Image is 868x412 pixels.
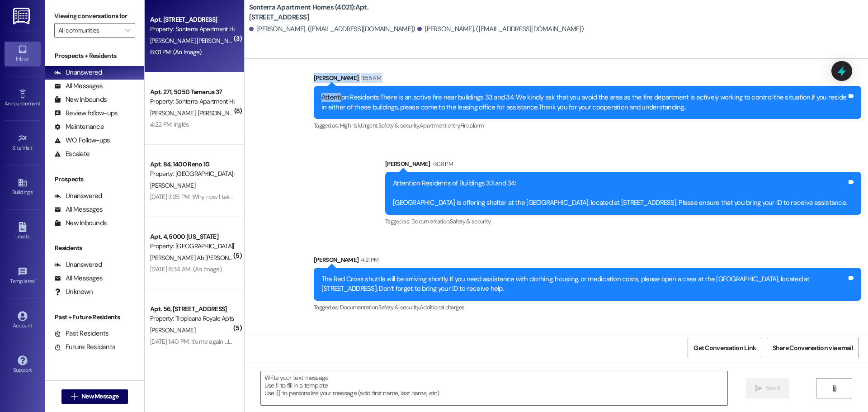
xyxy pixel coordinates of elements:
[688,338,762,358] button: Get Conversation Link
[361,122,378,129] span: Urgent ,
[417,24,584,34] div: [PERSON_NAME]. ([EMAIL_ADDRESS][DOMAIN_NAME])
[54,122,104,132] div: Maintenance
[693,343,756,353] span: Get Conversation Link
[54,149,90,159] div: Escalate
[45,243,144,253] div: Residents
[314,119,861,132] div: Tagged as:
[45,313,144,322] div: Past + Future Residents
[321,93,847,112] div: Attention Residents:There is an active fire near buildings 33 and 34. We kindly ask that you avoi...
[150,15,234,24] div: Apt. [STREET_ADDRESS]
[393,179,847,208] div: Attention Residents of Buildings 33 and 34: [GEOGRAPHIC_DATA] is offering shelter at the [GEOGRAP...
[773,343,853,353] span: Share Conversation via email
[58,23,121,38] input: All communities
[150,87,234,97] div: Apt. 271, 5050 Tamarus 37
[54,68,102,77] div: Unanswered
[5,308,41,333] a: Account
[150,160,234,169] div: Apt. 84, 1400 Reno 10
[54,109,118,118] div: Review follow-ups
[359,255,378,265] div: 4:21 PM
[5,353,41,377] a: Support
[745,378,789,398] button: Send
[340,122,361,129] span: High risk ,
[150,254,250,262] span: [PERSON_NAME] Ah [PERSON_NAME]
[61,389,128,404] button: New Message
[359,73,381,83] div: 11:55 AM
[755,385,762,392] i: 
[71,393,78,400] i: 
[314,301,861,314] div: Tagged as:
[54,136,110,145] div: WO Follow-ups
[54,81,103,91] div: All Messages
[420,122,460,129] span: Apartment entry ,
[150,304,234,314] div: Apt. 56, [STREET_ADDRESS]
[249,3,430,22] b: Sonterra Apartment Homes (4021): Apt. [STREET_ADDRESS]
[54,205,103,214] div: All Messages
[150,48,202,56] div: 6:01 PM: (An Image)
[54,95,107,104] div: New Inbounds
[150,24,234,34] div: Property: Sonterra Apartment Homes (4021)
[450,218,491,225] span: Safety & security
[378,303,420,311] span: Safety & security ,
[249,24,415,34] div: [PERSON_NAME]. ([EMAIL_ADDRESS][DOMAIN_NAME])
[378,122,420,129] span: Safety & security ,
[54,274,103,283] div: All Messages
[150,265,222,273] div: [DATE] 8:34 AM: (An Image)
[45,51,144,61] div: Prospects + Residents
[54,260,102,270] div: Unanswered
[460,122,484,129] span: Fire alarm
[33,143,34,150] span: •
[150,193,403,201] div: [DATE] 3:25 PM: Why now I take a shower I'll shower why not so early so I can take a shower early
[5,219,41,244] a: Leads
[198,109,243,117] span: [PERSON_NAME]
[150,169,234,179] div: Property: [GEOGRAPHIC_DATA] (4017)
[54,218,107,228] div: New Inbounds
[150,326,195,334] span: [PERSON_NAME]
[150,242,234,251] div: Property: [GEOGRAPHIC_DATA][PERSON_NAME] (4000)
[40,99,42,105] span: •
[45,175,144,184] div: Prospects
[150,97,234,106] div: Property: Sonterra Apartment Homes (4021)
[5,131,41,155] a: Site Visit •
[54,9,135,23] label: Viewing conversations for
[766,384,780,393] span: Send
[420,303,464,311] span: Additional charges
[81,392,118,401] span: New Message
[54,342,115,352] div: Future Residents
[13,8,32,24] img: ResiDesk Logo
[150,37,245,45] span: [PERSON_NAME] [PERSON_NAME]
[150,181,195,189] span: [PERSON_NAME]
[54,287,93,297] div: Unknown
[340,303,378,311] span: Documentation ,
[385,159,861,172] div: [PERSON_NAME]
[5,175,41,199] a: Buildings
[385,215,861,228] div: Tagged as:
[150,232,234,242] div: Apt. 4, 5000 [US_STATE]
[430,159,453,169] div: 4:08 PM
[54,191,102,201] div: Unanswered
[831,385,838,392] i: 
[150,314,234,323] div: Property: Tropicana Royale Apts (4031)
[314,255,861,268] div: [PERSON_NAME]
[5,42,41,66] a: Inbox
[35,277,36,283] span: •
[411,218,450,225] span: Documentation ,
[5,264,41,289] a: Templates •
[321,275,847,294] div: The Red Cross shuttle will be arriving shortly. If you need assistance with clothing, housing, or...
[150,120,189,128] div: 4:22 PM: Inglés
[767,338,859,358] button: Share Conversation via email
[125,27,130,34] i: 
[150,109,198,117] span: [PERSON_NAME]
[54,329,109,338] div: Past Residents
[314,73,861,86] div: [PERSON_NAME]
